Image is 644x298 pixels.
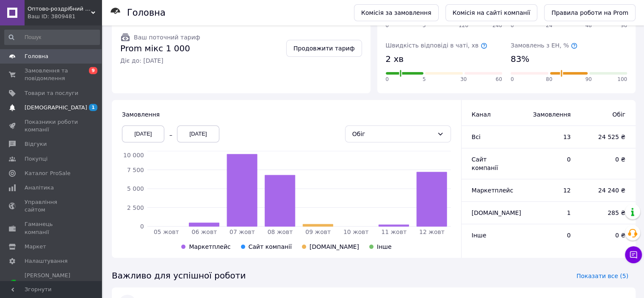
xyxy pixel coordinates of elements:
[177,125,219,142] div: [DATE]
[25,272,78,295] span: [PERSON_NAME] та рахунки
[189,243,230,250] span: Маркетплейс
[492,22,502,29] span: 240
[472,156,498,171] span: Сайт компанії
[530,231,571,240] span: 0
[386,76,389,83] span: 0
[286,40,362,57] a: Продовжити тариф
[386,53,404,65] span: 2 хв
[25,170,70,177] span: Каталог ProSale
[25,155,47,163] span: Покупці
[122,125,164,142] div: [DATE]
[25,184,54,192] span: Аналітика
[89,104,97,111] span: 1
[546,76,552,83] span: 80
[530,155,571,164] span: 0
[588,155,625,164] span: 0 ₴
[89,67,97,74] span: 9
[305,228,331,235] tspan: 09 жовт
[546,22,552,29] span: 24
[25,140,47,148] span: Відгуки
[381,228,406,235] tspan: 11 жовт
[495,76,502,83] span: 60
[617,76,627,83] span: 100
[122,111,160,118] span: Замовлення
[544,4,636,21] a: Правила роботи на Prom
[386,42,487,49] span: Швидкість відповіді в чаті, хв
[25,257,68,265] span: Налаштування
[191,228,217,235] tspan: 06 жовт
[140,223,144,230] tspan: 0
[28,5,91,13] span: Оптово-роздрібний інтернет-магазин iElectronics
[25,89,78,97] span: Товари та послуги
[423,76,426,83] span: 5
[229,228,255,235] tspan: 07 жовт
[25,104,87,111] span: [DEMOGRAPHIC_DATA]
[511,76,514,83] span: 0
[28,13,102,20] div: Ваш ID: 3809481
[472,209,521,216] span: [DOMAIN_NAME]
[460,76,467,83] span: 30
[530,209,571,217] span: 1
[112,270,246,282] span: Важливо для успішної роботи
[472,134,481,140] span: Всi
[423,22,426,29] span: 5
[588,133,625,141] span: 24 525 ₴
[25,243,46,251] span: Маркет
[127,185,144,192] tspan: 5 000
[472,232,486,239] span: Інше
[530,133,571,141] span: 13
[25,220,78,236] span: Гаманець компанії
[352,129,434,139] div: Обіг
[588,209,625,217] span: 285 ₴
[25,118,78,134] span: Показники роботи компанії
[585,22,591,29] span: 48
[625,246,642,263] button: Чат з покупцем
[154,228,179,235] tspan: 05 жовт
[120,42,200,55] span: Prom мікс 1 000
[354,4,439,21] a: Комісія за замовлення
[445,4,538,21] a: Комісія на сайті компанії
[127,204,144,211] tspan: 2 500
[511,42,578,49] span: Замовлень з ЕН, %
[588,231,625,240] span: 0 ₴
[120,56,200,65] span: Діє до: [DATE]
[459,22,468,29] span: 120
[25,53,48,60] span: Головна
[419,228,445,235] tspan: 12 жовт
[310,243,359,250] span: [DOMAIN_NAME]
[472,111,491,118] span: Канал
[621,22,627,29] span: 96
[343,228,369,235] tspan: 10 жовт
[123,152,144,159] tspan: 10 000
[511,22,514,29] span: 0
[588,110,625,119] span: Обіг
[530,110,571,119] span: Замовлення
[585,76,591,83] span: 90
[472,187,513,194] span: Маркетплейс
[249,243,292,250] span: Сайт компанії
[386,22,389,29] span: 0
[588,186,625,195] span: 24 240 ₴
[127,166,144,173] tspan: 7 500
[530,186,571,195] span: 12
[576,272,628,280] span: Показати все (5)
[4,30,100,45] input: Пошук
[25,67,78,82] span: Замовлення та повідомлення
[134,34,200,41] span: Ваш поточний тариф
[511,53,529,65] span: 83%
[268,228,293,235] tspan: 08 жовт
[25,198,78,214] span: Управління сайтом
[377,243,392,250] span: Інше
[127,8,166,18] h1: Головна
